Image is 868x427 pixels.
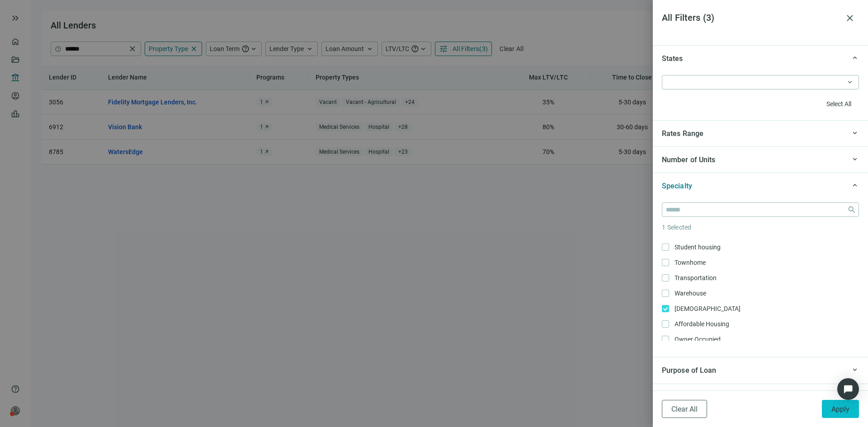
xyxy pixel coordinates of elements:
span: Clear All [671,405,698,413]
span: Number of Units [662,155,716,164]
article: All Filters ( 3 ) [662,11,841,25]
div: keyboard_arrow_upSpecialty [653,173,868,199]
span: Student housing [669,242,724,252]
button: Select All [819,97,859,111]
span: Warehouse [669,288,710,298]
span: Rates Range [662,129,703,138]
span: States [662,54,683,63]
span: Apply [831,405,849,413]
div: keyboard_arrow_upPurpose of Loan [653,357,868,383]
div: keyboard_arrow_upNumber of Units [653,146,868,173]
span: Owner Occupied [669,334,724,344]
span: Townhome [669,258,709,267]
span: Purpose of Loan [662,366,717,375]
button: close [841,9,859,27]
article: 1 Selected [662,222,859,232]
span: Affordable Housing [669,319,733,329]
span: Specialty [662,182,692,190]
div: keyboard_arrow_upRates Range [653,120,868,146]
div: keyboard_arrow_upPersonal Recourse [653,384,868,410]
span: [DEMOGRAPHIC_DATA] [669,304,744,314]
div: keyboard_arrow_upStates [653,45,868,71]
button: Clear All [662,400,707,418]
span: Select All [826,100,851,108]
span: close [844,13,855,23]
div: Open Intercom Messenger [837,378,859,400]
span: Transportation [669,273,720,283]
button: Apply [822,400,859,418]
